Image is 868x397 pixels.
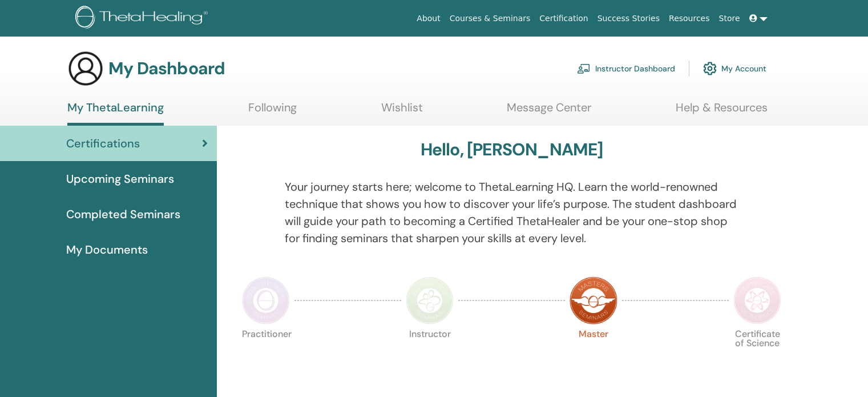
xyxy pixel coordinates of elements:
a: Wishlist [381,101,423,123]
p: Practitioner [242,330,290,378]
a: My ThetaLearning [67,101,164,126]
img: Practitioner [242,276,290,324]
span: Certifications [66,135,140,152]
a: My Account [703,56,766,81]
a: Courses & Seminars [445,8,535,29]
a: Success Stories [593,8,664,29]
p: Master [570,330,617,378]
p: Instructor [406,330,454,378]
a: Following [248,101,297,123]
a: Store [714,8,745,29]
a: About [412,8,445,29]
span: Upcoming Seminars [66,170,174,187]
a: Certification [535,8,592,29]
img: Certificate of Science [733,276,781,324]
img: cog.svg [703,59,717,78]
h3: My Dashboard [108,58,225,79]
a: Help & Resources [676,101,768,123]
span: My Documents [66,241,148,258]
img: generic-user-icon.jpg [67,50,104,87]
a: Instructor Dashboard [577,56,675,81]
h3: Hello, [PERSON_NAME] [421,139,603,160]
img: Master [570,276,617,324]
p: Your journey starts here; welcome to ThetaLearning HQ. Learn the world-renowned technique that sh... [285,178,739,247]
img: Instructor [406,276,454,324]
a: Message Center [507,101,591,123]
img: logo.png [75,6,212,31]
a: Resources [664,8,714,29]
p: Certificate of Science [733,330,781,378]
span: Completed Seminars [66,206,180,223]
img: chalkboard-teacher.svg [577,63,591,74]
